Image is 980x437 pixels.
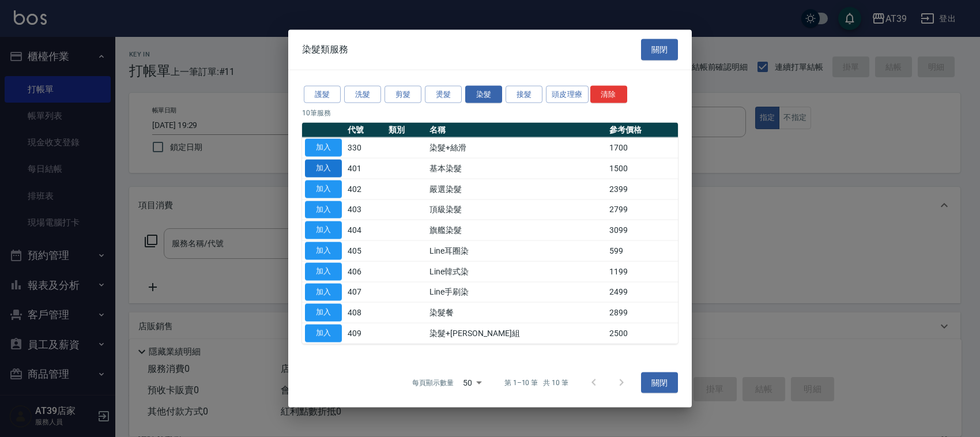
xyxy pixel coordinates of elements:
span: 染髮類服務 [302,44,348,55]
button: 加入 [305,242,342,260]
td: 405 [345,240,386,261]
td: 2799 [606,199,678,220]
td: 402 [345,179,386,199]
button: 加入 [305,283,342,301]
td: 409 [345,323,386,344]
button: 加入 [305,201,342,218]
td: 染髮+絲滑 [427,137,606,158]
td: 染髮餐 [427,302,606,323]
button: 加入 [305,221,342,239]
button: 加入 [305,304,342,322]
th: 參考價格 [606,123,678,138]
td: 1500 [606,158,678,179]
td: 2499 [606,282,678,303]
button: 加入 [305,180,342,198]
td: 2899 [606,302,678,323]
td: 1700 [606,137,678,158]
td: 407 [345,282,386,303]
td: Line耳圈染 [427,240,606,261]
td: Line韓式染 [427,261,606,282]
button: 洗髮 [344,85,381,103]
button: 關閉 [641,372,678,393]
td: 403 [345,199,386,220]
th: 類別 [386,123,427,138]
td: 基本染髮 [427,158,606,179]
button: 頭皮理療 [546,85,589,103]
td: 401 [345,158,386,179]
td: 2500 [606,323,678,344]
td: 1199 [606,261,678,282]
td: 3099 [606,220,678,240]
button: 燙髮 [425,85,462,103]
td: 頂級染髮 [427,199,606,220]
td: 2399 [606,179,678,199]
div: 50 [458,367,486,398]
button: 清除 [590,85,627,103]
button: 加入 [305,325,342,342]
th: 代號 [345,123,386,138]
button: 染髮 [465,85,502,103]
p: 10 筆服務 [302,108,678,118]
td: 406 [345,261,386,282]
button: 加入 [305,160,342,178]
button: 關閉 [641,39,678,61]
button: 加入 [305,262,342,280]
button: 護髮 [304,85,341,103]
p: 每頁顯示數量 [412,377,454,387]
td: 599 [606,240,678,261]
td: Line手刷染 [427,282,606,303]
p: 第 1–10 筆 共 10 筆 [504,377,568,387]
button: 加入 [305,139,342,157]
td: 染髮+[PERSON_NAME]組 [427,323,606,344]
td: 408 [345,302,386,323]
button: 接髮 [506,85,542,103]
td: 330 [345,137,386,158]
td: 404 [345,220,386,240]
td: 嚴選染髮 [427,179,606,199]
button: 剪髮 [385,85,421,103]
td: 旗艦染髮 [427,220,606,240]
th: 名稱 [427,123,606,138]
